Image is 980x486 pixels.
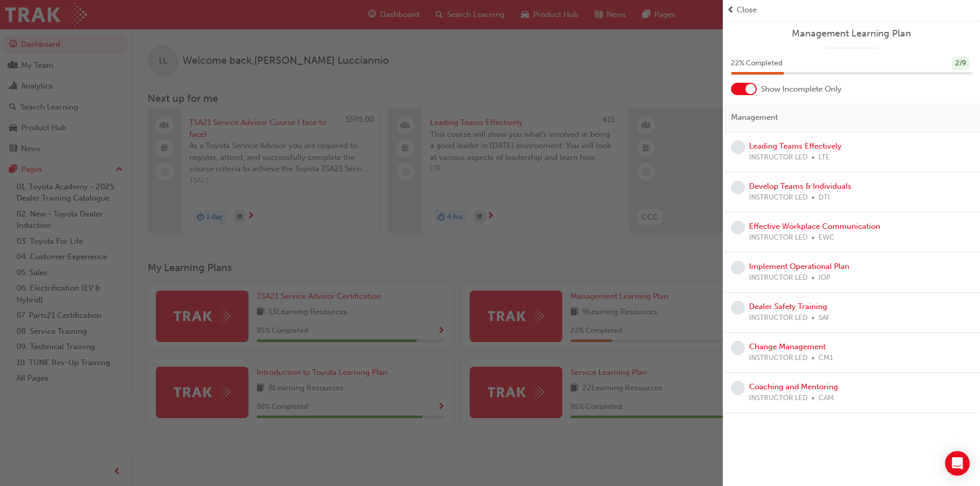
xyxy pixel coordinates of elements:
[818,192,830,204] span: DTI
[952,57,970,70] div: 2 / 9
[749,382,838,391] a: Coaching and Mentoring
[731,28,972,40] a: Management Learning Plan
[761,83,842,95] span: Show Incomplete Only
[749,152,808,164] span: INSTRUCTOR LED
[731,112,778,123] span: Management
[727,4,976,16] button: prev-iconClose
[727,4,735,16] span: prev-icon
[818,352,833,364] span: CM1
[818,312,830,324] span: SAF
[749,352,808,364] span: INSTRUCTOR LED
[749,302,827,311] a: Dealer Safety Training
[818,272,830,284] span: IOP
[749,232,808,244] span: INSTRUCTOR LED
[749,392,808,404] span: INSTRUCTOR LED
[737,4,757,16] span: Close
[818,392,834,404] span: CAM
[731,301,745,315] span: learningRecordVerb_NONE-icon
[749,141,842,151] a: Leading Teams Effectively
[731,140,745,154] span: learningRecordVerb_NONE-icon
[749,312,808,324] span: INSTRUCTOR LED
[749,222,880,231] a: Effective Workplace Communication
[945,451,970,476] div: Open Intercom Messenger
[731,181,745,194] span: learningRecordVerb_NONE-icon
[749,182,851,191] a: Develop Teams & Individuals
[731,261,745,275] span: learningRecordVerb_NONE-icon
[818,232,834,244] span: EWC
[749,342,826,351] a: Change Management
[749,272,808,284] span: INSTRUCTOR LED
[731,58,782,69] span: 22 % Completed
[731,341,745,355] span: learningRecordVerb_NONE-icon
[731,221,745,235] span: learningRecordVerb_NONE-icon
[731,381,745,395] span: learningRecordVerb_NONE-icon
[749,192,808,204] span: INSTRUCTOR LED
[818,152,830,164] span: LTE
[749,262,849,271] a: Implement Operational Plan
